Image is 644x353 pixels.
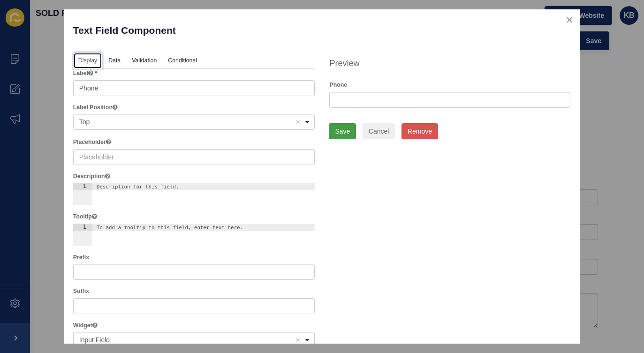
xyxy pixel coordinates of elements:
a: Conditional [163,53,202,69]
div: 1 [73,183,92,190]
a: Validation [127,53,162,69]
div: 1 [73,224,92,231]
label: Label [73,69,97,77]
label: Prefix [73,253,89,262]
span: Top [79,118,90,126]
input: Placeholder [73,149,315,165]
div: Description for this field. [97,183,289,190]
button: Remove [402,123,438,139]
label: Widget [73,321,98,330]
label: Suffix [73,287,89,295]
h4: Preview [329,58,570,69]
span: Input Field [79,336,110,344]
button: Remove item: 'top' [293,117,303,127]
input: Field Label [73,80,315,96]
button: Cancel [363,123,395,139]
label: Placeholder [73,138,111,146]
label: Label Position [73,103,118,112]
label: Description [73,172,110,180]
a: Data [103,53,126,69]
button: Remove item: 'input' [293,335,303,345]
label: Tooltip [73,212,97,221]
button: Save [329,123,356,139]
p: Text Field Component [73,18,315,43]
button: close [560,10,579,30]
label: Phone [329,81,347,89]
a: Display [73,53,102,69]
div: To add a tooltip to this field, enter text here. [97,224,289,231]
